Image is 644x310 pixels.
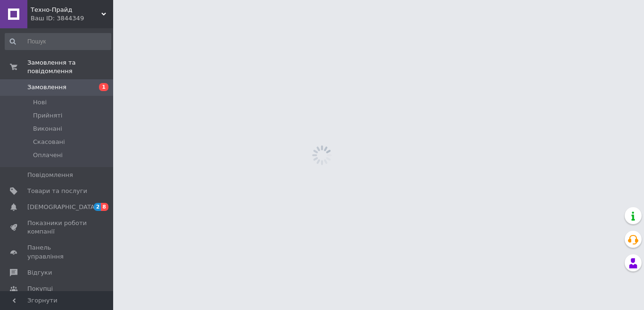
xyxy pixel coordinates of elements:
[101,203,108,211] span: 8
[27,83,66,92] span: Замовлення
[33,111,62,120] span: Прийняті
[27,187,87,195] span: Товари та послуги
[33,98,47,107] span: Нові
[31,6,101,14] span: Техно-Прайд
[33,125,62,133] span: Виконані
[27,59,113,75] span: Замовлення та повідомлення
[27,219,87,236] span: Показники роботи компанії
[33,138,65,146] span: Скасовані
[5,33,111,50] input: Пошук
[27,285,53,293] span: Покупці
[99,83,108,91] span: 1
[27,268,52,277] span: Відгуки
[27,171,73,179] span: Повідомлення
[33,151,63,159] span: Оплачені
[31,14,113,23] div: Ваш ID: 3844349
[27,243,87,260] span: Панель управління
[94,203,101,211] span: 2
[27,203,97,211] span: [DEMOGRAPHIC_DATA]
